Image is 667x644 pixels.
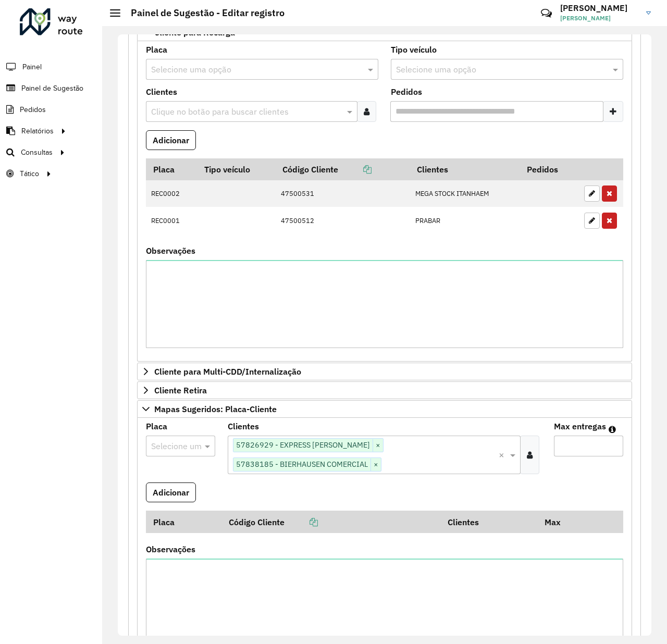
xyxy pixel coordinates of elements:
span: Pedidos [20,104,46,115]
h3: [PERSON_NAME] [560,3,638,13]
label: Placa [146,420,167,432]
span: Cliente Retira [154,386,207,394]
label: Tipo veículo [391,43,437,56]
a: Contato Rápido [535,2,558,24]
span: 57826929 - EXPRESS [PERSON_NAME] [233,439,373,451]
span: 57838185 - BIERHAUSEN COMERCIAL [233,458,370,470]
th: Placa [146,158,197,180]
th: Placa [146,511,221,532]
label: Clientes [146,85,177,98]
span: Cliente para Recarga [154,28,235,36]
span: Painel de Sugestão [21,83,83,94]
a: Cliente Retira [137,381,632,399]
td: 47500512 [275,207,410,234]
span: Painel [22,61,42,72]
th: Clientes [410,158,520,180]
th: Max [537,511,579,532]
td: REC0001 [146,207,197,234]
span: Clear all [499,449,508,461]
span: Tático [20,168,39,179]
th: Tipo veículo [197,158,275,180]
td: PRABAR [410,207,520,234]
span: Cliente para Multi-CDD/Internalização [154,367,301,376]
td: MEGA STOCK ITANHAEM [410,180,520,207]
label: Max entregas [554,420,606,432]
a: Mapas Sugeridos: Placa-Cliente [137,400,632,418]
span: × [370,459,381,471]
span: [PERSON_NAME] [560,14,638,23]
a: Copiar [338,164,372,175]
div: Cliente para Recarga [137,41,632,362]
button: Adicionar [146,482,196,502]
a: Cliente para Multi-CDD/Internalização [137,363,632,380]
span: × [373,439,383,452]
th: Clientes [441,511,537,532]
h2: Painel de Sugestão - Editar registro [120,7,285,19]
th: Código Cliente [275,158,410,180]
label: Observações [146,543,195,555]
label: Clientes [228,420,259,432]
span: Relatórios [21,126,54,137]
em: Máximo de clientes que serão colocados na mesma rota com os clientes informados [609,425,616,434]
label: Placa [146,43,167,56]
a: Copiar [285,517,318,527]
label: Pedidos [391,85,422,98]
span: Mapas Sugeridos: Placa-Cliente [154,405,277,413]
th: Código Cliente [221,511,441,532]
span: Consultas [21,147,53,158]
label: Observações [146,244,195,257]
button: Adicionar [146,130,196,150]
td: REC0002 [146,180,197,207]
th: Pedidos [520,158,579,180]
td: 47500531 [275,180,410,207]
